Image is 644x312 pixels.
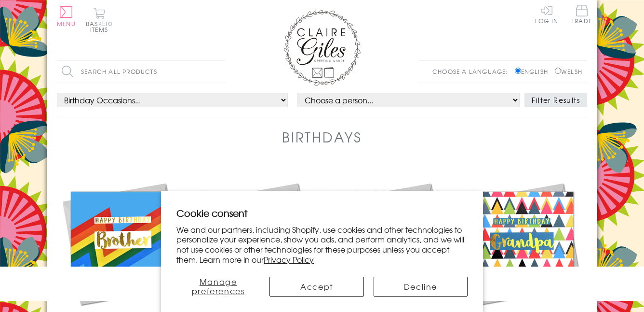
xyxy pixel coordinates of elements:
[515,68,521,74] input: English
[57,6,76,27] button: Menu
[322,178,455,311] img: Birthday Card, Papa, Paper Planes, text foiled in shiny gold
[572,5,592,24] span: Trade
[176,277,260,297] button: Manage preferences
[374,277,468,297] button: Decline
[189,178,322,311] img: Birthday Card, Grandad, Rainbow, text foiled in shiny gold
[264,254,314,265] a: Privacy Policy
[86,8,112,32] button: Basket0 items
[555,68,561,74] input: Welsh
[90,19,112,34] span: 0 items
[535,5,558,24] a: Log In
[283,10,361,86] img: Claire Giles Greetings Cards
[57,19,76,28] span: Menu
[432,67,513,76] p: Choose a language:
[282,127,362,147] h1: Birthdays
[216,61,226,83] input: Search
[176,225,468,265] p: We and our partners, including Shopify, use cookies and other technologies to personalize your ex...
[176,206,468,220] h2: Cookie consent
[192,276,245,297] span: Manage preferences
[269,277,363,297] button: Accept
[555,67,582,76] label: Welsh
[455,178,587,311] img: Birthday Card, Grandpa, Colourful Triangles, text foiled in shiny gold
[57,61,226,83] input: Search all products
[57,178,189,311] img: Birthday Card, Brother, Blue Colour Bolts, text foiled in shiny gold
[515,67,553,76] label: English
[524,93,587,107] button: Filter Results
[572,5,592,26] a: Trade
